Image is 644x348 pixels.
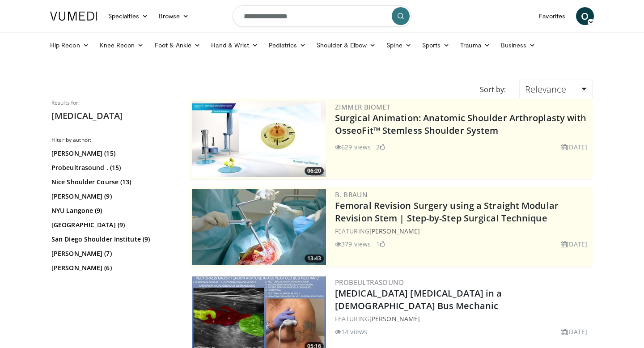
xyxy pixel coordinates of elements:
[335,278,404,287] a: Probeultrasound
[335,287,502,312] a: [MEDICAL_DATA] [MEDICAL_DATA] in a [DEMOGRAPHIC_DATA] Bus Mechanic
[369,314,420,323] a: [PERSON_NAME]
[51,163,174,172] a: Probeultrasound . (15)
[335,199,559,224] a: Femoral Revision Surgery using a Straight Modular Revision Stem | Step-by-Step Surgical Technique
[51,249,174,258] a: [PERSON_NAME] (7)
[561,142,587,152] li: [DATE]
[51,235,174,244] a: San Diego Shoulder Institute (9)
[51,110,177,122] h2: [MEDICAL_DATA]
[263,36,311,54] a: Pediatrics
[192,101,326,177] img: 84e7f812-2061-4fff-86f6-cdff29f66ef4.300x170_q85_crop-smart_upscale.jpg
[576,7,594,25] a: O
[149,36,206,54] a: Foot & Ankle
[376,142,385,152] li: 2
[94,36,149,54] a: Knee Recon
[417,36,455,54] a: Sports
[51,192,174,201] a: [PERSON_NAME] (9)
[103,7,153,25] a: Specialties
[376,239,385,249] li: 1
[51,99,177,106] p: Results for:
[192,189,326,265] a: 13:43
[335,239,371,249] li: 379 views
[369,227,420,235] a: [PERSON_NAME]
[335,112,587,136] a: Surgical Animation: Anatomic Shoulder Arthroplasty with OsseoFit™ Stemless Shoulder System
[51,136,177,144] h3: Filter by author:
[519,80,593,99] a: Relevance
[153,7,195,25] a: Browse
[51,263,174,272] a: [PERSON_NAME] (6)
[311,36,381,54] a: Shoulder & Elbow
[51,149,174,158] a: [PERSON_NAME] (15)
[50,12,97,21] img: VuMedi Logo
[525,83,566,95] span: Relevance
[381,36,416,54] a: Spine
[192,101,326,177] a: 06:20
[335,226,591,236] div: FEATURING
[233,5,411,27] input: Search topics, interventions
[305,167,324,175] span: 06:20
[561,239,587,249] li: [DATE]
[45,36,94,54] a: Hip Recon
[455,36,496,54] a: Trauma
[192,189,326,265] img: 4275ad52-8fa6-4779-9598-00e5d5b95857.300x170_q85_crop-smart_upscale.jpg
[335,142,371,152] li: 629 views
[496,36,541,54] a: Business
[561,327,587,336] li: [DATE]
[335,190,368,199] a: B. Braun
[335,314,591,323] div: FEATURING
[335,102,390,111] a: Zimmer Biomet
[473,80,513,99] div: Sort by:
[206,36,263,54] a: Hand & Wrist
[51,178,174,187] a: Nice Shoulder Course (13)
[534,7,571,25] a: Favorites
[51,206,174,215] a: NYU Langone (9)
[335,327,367,336] li: 14 views
[51,221,174,229] a: [GEOGRAPHIC_DATA] (9)
[305,255,324,263] span: 13:43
